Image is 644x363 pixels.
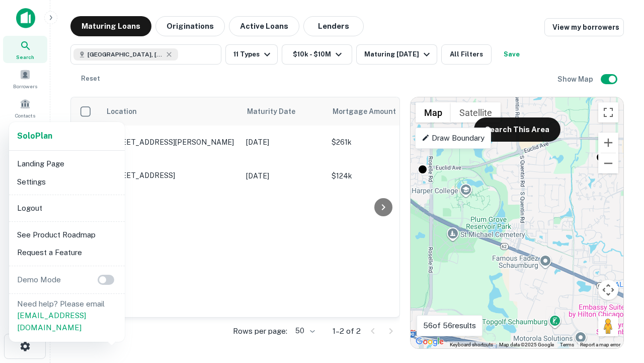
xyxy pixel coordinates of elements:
[13,226,121,244] li: See Product Roadmap
[17,298,117,334] p: Need help? Please email
[13,274,65,286] p: Demo Mode
[13,199,121,217] li: Logout
[17,131,52,141] strong: Solo Plan
[594,282,644,331] iframe: Chat Widget
[13,173,121,191] li: Settings
[13,244,121,262] li: Request a Feature
[13,155,121,173] li: Landing Page
[17,311,86,332] a: [EMAIL_ADDRESS][DOMAIN_NAME]
[17,130,52,142] a: SoloPlan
